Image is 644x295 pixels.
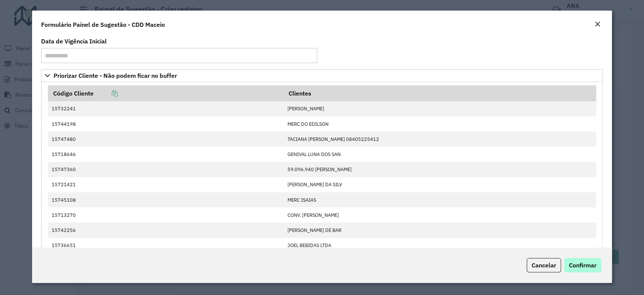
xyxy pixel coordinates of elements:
[48,222,283,238] td: 15742256
[592,20,603,29] button: Close
[283,85,596,101] th: Clientes
[48,131,283,147] td: 15747480
[48,116,283,131] td: 15744198
[48,101,283,116] td: 15732241
[283,238,596,253] td: JOEL BEBIDAS LTDA
[48,238,283,253] td: 15736651
[41,37,107,46] label: Data de Vigência Inicial
[41,69,603,82] a: Priorizar Cliente - Não podem ficar no buffer
[283,116,596,131] td: MERC DO EDILSON
[527,258,561,272] button: Cancelar
[48,85,283,101] th: Código Cliente
[283,177,596,192] td: [PERSON_NAME] DA SILV
[41,20,165,29] h4: Formulário Painel de Sugestão - CDD Maceio
[48,162,283,177] td: 15747360
[94,90,118,97] a: Copiar
[283,147,596,162] td: GENIVAL LUNA DOS SAN
[595,21,601,27] em: Fechar
[283,222,596,238] td: [PERSON_NAME] DE BAR
[532,261,556,269] span: Cancelar
[283,207,596,222] td: CONV. [PERSON_NAME]
[283,192,596,207] td: MERC ISAIAS
[569,261,596,269] span: Confirmar
[283,131,596,147] td: TACIANA [PERSON_NAME] 08405225412
[48,177,283,192] td: 15721421
[54,73,177,79] span: Priorizar Cliente - Não podem ficar no buffer
[283,101,596,116] td: [PERSON_NAME]
[48,147,283,162] td: 15718646
[283,162,596,177] td: 59.096.940 [PERSON_NAME]
[48,192,283,207] td: 15745108
[48,207,283,222] td: 15713270
[564,258,601,272] button: Confirmar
